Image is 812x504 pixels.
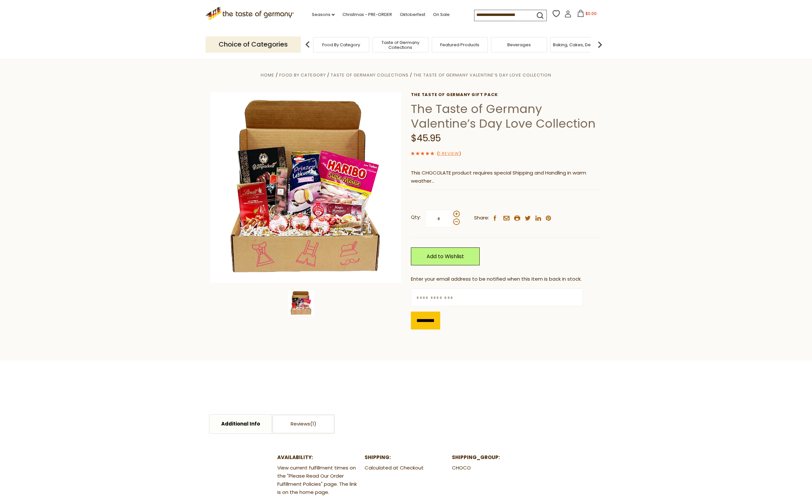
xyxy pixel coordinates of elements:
img: The Taste of Germany Valentine’s Day Love Collection [288,290,314,316]
dt: Availability: [277,454,360,462]
p: This CHOCOLATE product requires special Shipping and Handling in warm weather [411,169,602,185]
h1: The Taste of Germany Valentine’s Day Love Collection [411,102,602,131]
button: $0.00 [573,10,601,20]
a: Add to Wishlist [411,247,480,265]
dd: Calculated at Checkout [365,464,447,472]
dt: Shipping: [365,454,447,462]
p: Choice of Categories [206,36,301,52]
span: ( ) [437,150,461,157]
a: The Taste of Germany Gift Pack [411,92,602,97]
a: 1 Review [439,150,459,157]
a: Featured Products [440,42,479,47]
a: Seasons [312,11,335,18]
span: Share: [474,214,489,222]
dt: shipping_group: [452,454,535,462]
span: $45.95 [411,132,441,145]
a: Oktoberfest [400,11,425,18]
img: previous arrow [301,38,314,51]
a: Christmas - PRE-ORDER [342,11,392,18]
a: Beverages [507,42,531,47]
a: Reviews [272,415,334,433]
a: Baking, Cakes, Desserts [553,42,603,47]
strong: Qty: [411,213,421,221]
a: Taste of Germany Collections [374,40,427,50]
a: Food By Category [322,42,360,47]
span: $0.00 [586,11,597,16]
a: The Taste of Germany Valentine’s Day Love Collection [413,72,551,78]
a: Food By Category [279,72,326,78]
img: next arrow [593,38,606,51]
a: On Sale [433,11,450,18]
img: The Taste of Germany Valentine’s Day Love Collection [210,92,401,283]
a: Taste of Germany Collections [331,72,409,78]
dd: CHOCO [452,464,535,472]
a: Additional Info [210,415,271,433]
dd: View current fulfillment times on the "Please Read Our Order Fulfillment Policies" page. The link... [277,464,360,497]
input: Qty: [425,210,452,228]
div: Enter your email address to be notified when this item is back in stock. [411,275,602,283]
a: Home [261,72,274,78]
